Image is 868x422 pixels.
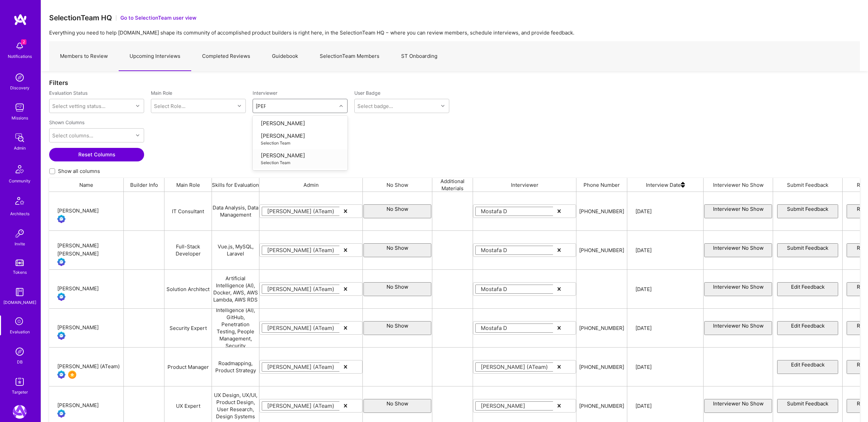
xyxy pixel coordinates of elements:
a: SelectionTeam Members [309,42,390,71]
div: Admin [259,178,363,192]
i: icon linkedIn [138,365,143,370]
div: [PHONE_NUMBER] [579,208,624,215]
div: Roadmapping, Product Strategy [212,348,259,386]
div: Mostafa D [481,247,507,254]
button: Edit Feedback [777,321,838,335]
div: Solution Architect [164,270,212,308]
img: Evaluation Call Booked [57,332,65,340]
i: icon LinkSecondary [453,289,458,294]
button: Interviewer No Show [704,321,772,335]
a: ST Onboarding [390,42,448,71]
i: icon Chevron [354,209,358,213]
button: Interviewer No Show [704,399,772,413]
img: teamwork [13,101,26,114]
i: icon linkedIn [138,404,143,409]
label: Shown Columns [49,119,84,126]
i: icon linkedIn [135,248,140,253]
span: 2 [21,39,26,45]
button: Interviewer No Show [704,243,772,257]
input: Select Date... [635,402,717,409]
div: Mostafa D [481,208,507,215]
div: Discovery [10,84,29,91]
div: Name [49,178,124,192]
div: [PERSON_NAME] [57,207,99,215]
input: Select Date... [635,208,717,215]
div: Vue.js, MySQL, Laravel [212,231,259,269]
div: Mostafa D [481,325,507,332]
div: Evaluation [10,328,30,335]
div: Selection Team [261,159,305,166]
a: [PERSON_NAME]Evaluation Call Booked [55,316,99,340]
button: Interviewer No Show [704,204,772,218]
div: [PERSON_NAME] (ATeam) [267,402,334,409]
div: Invite [15,240,25,247]
div: Tokens [13,269,27,276]
div: Architects [10,210,29,217]
div: [PERSON_NAME] (ATeam) [267,247,334,254]
i: icon LinkSecondary [449,328,454,333]
div: Community [9,177,31,184]
i: icon Chevron [354,248,358,252]
input: Select Date... [635,247,717,253]
img: SelectionTeam [68,371,76,379]
div: Additional Materials [432,178,473,192]
a: [PERSON_NAME] (ATeam)Evaluation Call BookedSelectionTeam [55,355,120,379]
i: icon Mail [148,247,153,252]
div: [PERSON_NAME] (ATeam) [267,325,334,332]
img: guide book [13,285,26,299]
i: icon Chevron [568,404,571,407]
div: [PHONE_NUMBER] [579,363,624,371]
div: DB [17,358,23,365]
a: Guidebook [261,42,309,71]
div: Select badge... [357,103,393,110]
p: Everything you need to help [DOMAIN_NAME] shape its community of accomplished product builders is... [49,29,860,36]
div: Filters [49,79,860,86]
i: icon Chevron [354,365,358,369]
button: Edit Feedback [777,360,838,374]
i: icon LinkSecondary [449,209,454,214]
div: No Show [363,178,432,192]
button: Edit Feedback [777,282,838,296]
a: Completed Reviews [191,42,261,71]
div: Selection Team [261,139,305,147]
img: Admin Search [13,345,26,358]
img: Skill Targeter [13,375,26,388]
label: Interviewer [253,90,348,96]
img: logo [14,14,27,26]
i: icon LinkSecondary [449,403,454,408]
img: Invite [13,227,26,240]
a: [PERSON_NAME]Evaluation Call Booked [55,277,99,301]
a: Upcoming Interviews [119,42,191,71]
div: [PERSON_NAME] (ATeam) [481,363,548,371]
div: Artificial Intelligence (AI), GitHub, Penetration Testing, People Management, Security (Engineering) [212,309,259,347]
i: icon Chevron [568,287,571,291]
h3: SelectionTeam HQ [49,14,112,22]
div: Admin [14,145,26,152]
i: icon Chevron [238,104,241,108]
div: [DOMAIN_NAME] [3,299,36,306]
button: No Show [363,204,431,218]
img: admin teamwork [13,131,26,145]
i: icon OrangeDownload [449,284,454,289]
i: icon Mail [145,325,150,330]
button: No Show [363,243,431,257]
div: [PERSON_NAME] (ATeam) [267,286,334,293]
div: Interviewer No Show [704,178,773,192]
div: Submit Feedback [773,178,843,192]
div: [PERSON_NAME] [261,132,305,139]
label: Evaluation Status [49,90,87,96]
a: [PERSON_NAME] [PERSON_NAME]Evaluation Call Booked [55,235,123,266]
i: icon OrangeDownload [449,323,454,328]
i: icon Chevron [568,365,571,369]
i: icon Chevron [441,104,445,108]
button: No Show [363,282,431,296]
button: Submit Feedback [777,204,838,218]
img: Evaluation Call Booked [57,293,65,301]
i: icon Chevron [136,104,139,108]
div: Interview Date [627,178,704,192]
img: Evaluation Call Booked [57,409,65,418]
div: Security Expert [164,309,212,347]
i: icon Chevron [136,134,139,137]
button: No Show [363,321,431,335]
